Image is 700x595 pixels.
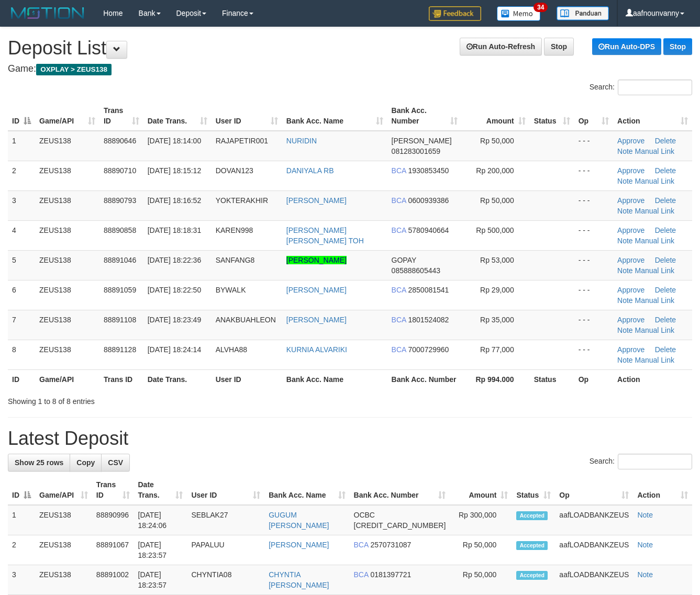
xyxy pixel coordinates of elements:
input: Search: [618,454,692,469]
a: Note [617,296,633,305]
th: Date Trans. [143,369,212,389]
span: BCA [392,286,406,294]
td: - - - [574,161,613,190]
td: 3 [8,190,35,220]
span: ANAKBUAHLEON [216,316,276,324]
td: Rp 50,000 [450,535,512,565]
td: 6 [8,280,35,310]
td: ZEUS138 [35,505,92,535]
span: KAREN998 [216,226,253,234]
span: Rp 50,000 [480,196,514,205]
span: Accepted [516,541,548,550]
a: Delete [655,226,676,234]
a: Note [617,147,633,155]
a: Delete [655,316,676,324]
img: panduan.png [557,6,609,20]
td: [DATE] 18:24:06 [134,505,187,535]
a: Approve [617,196,645,205]
span: Accepted [516,571,548,580]
span: Copy 1801524082 to clipboard [408,316,449,324]
td: ZEUS138 [35,565,92,595]
span: OCBC [354,511,375,519]
td: ZEUS138 [35,340,99,369]
th: Amount: activate to sort column ascending [462,101,530,131]
th: Date Trans.: activate to sort column ascending [143,101,212,131]
a: Copy [70,454,102,471]
th: Action [613,369,692,389]
span: GOPAY [392,256,416,264]
span: BCA [392,196,406,205]
a: Manual Link [635,356,675,364]
td: 7 [8,310,35,340]
a: Manual Link [635,207,675,215]
th: ID: activate to sort column descending [8,475,35,505]
td: ZEUS138 [35,250,99,280]
a: Note [617,266,633,275]
span: Rp 35,000 [480,316,514,324]
th: Status: activate to sort column ascending [512,475,555,505]
td: 4 [8,220,35,250]
td: PAPALUU [187,535,264,565]
td: 3 [8,565,35,595]
a: CSV [101,454,130,471]
span: ALVHA88 [216,345,247,354]
span: [DATE] 18:15:12 [148,166,201,175]
th: Date Trans.: activate to sort column ascending [134,475,187,505]
td: 2 [8,535,35,565]
th: Op [574,369,613,389]
span: 88891059 [104,286,136,294]
a: [PERSON_NAME] [286,286,347,294]
td: ZEUS138 [35,280,99,310]
th: Op: activate to sort column ascending [574,101,613,131]
td: aafLOADBANKZEUS [555,565,633,595]
span: 88890793 [104,196,136,205]
td: [DATE] 18:23:57 [134,535,187,565]
div: Showing 1 to 8 of 8 entries [8,392,284,407]
th: Rp 994.000 [462,369,530,389]
span: BCA [392,345,406,354]
span: CSV [108,458,123,467]
span: Copy 2850081541 to clipboard [408,286,449,294]
span: 88890858 [104,226,136,234]
a: Run Auto-DPS [592,38,661,55]
h1: Latest Deposit [8,428,692,449]
a: Note [637,511,653,519]
a: Delete [655,256,676,264]
a: Delete [655,196,676,205]
td: aafLOADBANKZEUS [555,505,633,535]
th: Game/API: activate to sort column ascending [35,475,92,505]
img: Feedback.jpg [429,6,481,21]
a: Note [637,541,653,549]
span: Show 25 rows [15,458,63,467]
span: 88891046 [104,256,136,264]
span: OXPLAY > ZEUS138 [36,64,112,75]
a: Delete [655,137,676,145]
a: CHYNTIA [PERSON_NAME] [269,570,329,589]
th: Game/API: activate to sort column ascending [35,101,99,131]
span: 88891108 [104,316,136,324]
span: Rp 200,000 [476,166,514,175]
a: Note [617,237,633,245]
th: Bank Acc. Number: activate to sort column ascending [387,101,462,131]
th: Trans ID [99,369,143,389]
th: Bank Acc. Name: activate to sort column ascending [282,101,387,131]
a: Approve [617,166,645,175]
a: GUGUM [PERSON_NAME] [269,511,329,530]
a: Approve [617,137,645,145]
span: Copy 1930853450 to clipboard [408,166,449,175]
span: Rp 53,000 [480,256,514,264]
span: 34 [534,3,548,12]
th: Op: activate to sort column ascending [555,475,633,505]
a: Show 25 rows [8,454,70,471]
th: Bank Acc. Name [282,369,387,389]
a: [PERSON_NAME] [286,316,347,324]
img: Button%20Memo.svg [497,6,541,21]
td: ZEUS138 [35,310,99,340]
label: Search: [590,80,692,95]
span: Copy 5780940664 to clipboard [408,226,449,234]
a: Run Auto-Refresh [460,38,542,55]
a: Note [617,207,633,215]
a: Manual Link [635,177,675,185]
th: Trans ID: activate to sort column ascending [92,475,134,505]
span: RAJAPETIR001 [216,137,268,145]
